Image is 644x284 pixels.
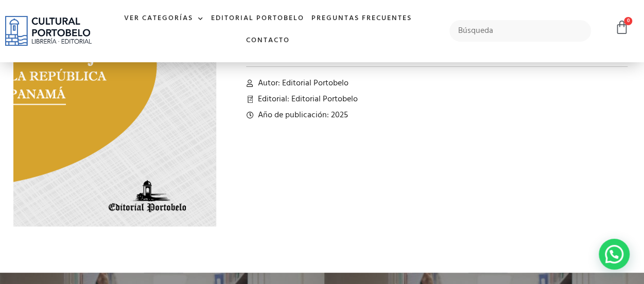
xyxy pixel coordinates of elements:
[255,93,358,105] span: Editorial: Editorial Portobelo
[242,30,293,52] a: Contacto
[255,109,348,121] span: Año de publicación: 2025
[308,8,415,30] a: Preguntas frecuentes
[624,17,632,25] span: 0
[599,239,630,270] div: Contactar por WhatsApp
[449,20,591,42] input: Búsqueda
[615,20,629,35] a: 0
[255,77,349,90] span: Autor: Editorial Portobelo
[207,8,308,30] a: Editorial Portobelo
[120,8,207,30] a: Ver Categorías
